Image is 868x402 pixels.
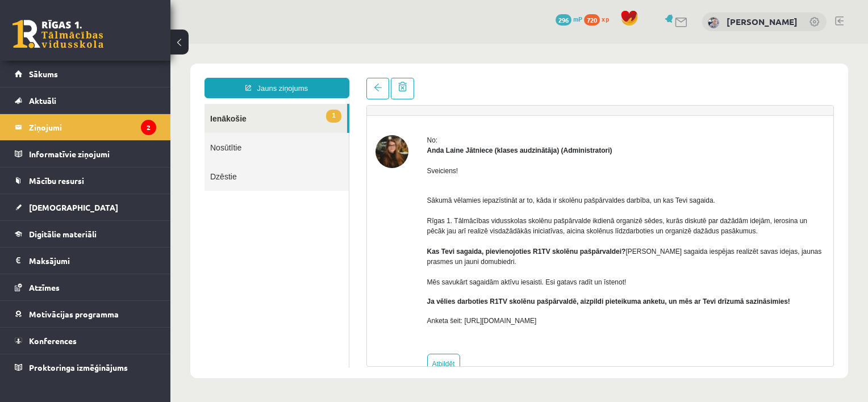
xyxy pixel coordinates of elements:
a: 1Ienākošie [34,60,177,89]
span: 1 [156,66,170,79]
span: Aktuāli [29,95,56,106]
a: Mācību resursi [15,167,156,194]
a: Dzēstie [34,118,178,147]
a: Aktuāli [15,87,156,114]
span: 296 [556,14,571,26]
legend: Informatīvie ziņojumi [29,141,156,167]
span: [DEMOGRAPHIC_DATA] [29,202,118,212]
p: Sveiciens! [257,122,655,132]
legend: Maksājumi [29,248,156,274]
span: 720 [584,14,600,26]
span: xp [602,14,609,23]
p: Sākumā vēlamies iepazīstināt ar to, kāda ir skolēnu pašpārvaldes darbība, un kas Tevi sagaida. Rī... [257,141,655,244]
span: mP [573,14,582,23]
span: Digitālie materiāli [29,229,97,239]
span: Mācību resursi [29,175,84,186]
img: Anda Laine Jātniece (klases audzinātāja) [205,91,238,124]
a: Informatīvie ziņojumi [15,141,156,167]
span: Konferences [29,336,77,346]
a: Nosūtītie [34,89,178,118]
strong: Anda Laine Jātniece (klases audzinātāja) (Administratori) [257,103,442,111]
a: Rīgas 1. Tālmācības vidusskola [12,20,103,48]
a: Maksājumi [15,248,156,274]
div: No: [257,91,655,102]
a: Konferences [15,328,156,354]
strong: Kas Tevi sagaida, pievienojoties R1TV skolēnu pašpārvaldei? [257,204,456,212]
a: Jauns ziņojums [34,34,179,55]
span: Sākums [29,69,58,79]
a: Ziņojumi2 [15,114,156,140]
a: Motivācijas programma [15,301,156,327]
img: Kristīne Vītola [708,17,719,28]
a: 296 mP [556,14,582,23]
a: Atzīmes [15,274,156,300]
a: [PERSON_NAME] [727,16,798,27]
a: Atbildēt [257,310,290,330]
a: 720 xp [584,14,615,23]
b: Ja vēlies darboties R1TV skolēnu pašpārvaldē, aizpildi pieteikuma anketu, un mēs ar Tevi drīzumā ... [257,254,620,262]
a: Proktoringa izmēģinājums [15,354,156,380]
a: Digitālie materiāli [15,221,156,247]
span: Motivācijas programma [29,309,119,319]
i: 2 [141,120,156,135]
legend: Ziņojumi [29,114,156,140]
span: Proktoringa izmēģinājums [29,362,128,372]
span: Atzīmes [29,282,60,292]
a: [DEMOGRAPHIC_DATA] [15,194,156,220]
a: Sākums [15,61,156,87]
p: Anketa šeit: [URL][DOMAIN_NAME] [257,272,655,282]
